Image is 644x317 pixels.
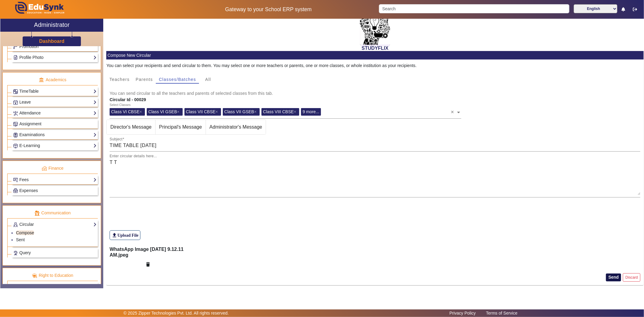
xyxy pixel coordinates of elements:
div: You can select your recipients and send circular to them. You may select one or more teachers or ... [106,62,644,69]
span: × [139,109,143,114]
a: Query [13,249,97,256]
h3: Dashboard [39,38,65,44]
button: Discard [623,273,640,281]
span: × [216,109,219,114]
a: Administrator [0,19,103,32]
h5: Gateway to your School ERP system [164,6,372,13]
span: Assignment [19,121,41,126]
a: Dashboard [39,38,65,44]
img: finance.png [42,166,47,171]
span: × [294,109,298,114]
div: Select Classes [110,103,130,107]
label: Upload File [110,230,140,240]
p: Academics [7,77,98,83]
span: × [254,109,258,114]
span: Class VIII CBSE [263,109,294,114]
b: Circular Id - 00029 [110,97,146,102]
a: Privacy Policy [447,309,479,317]
a: Expenses [13,187,97,194]
span: Director's Message [107,120,155,134]
a: Terms of Service [483,309,521,317]
span: Expenses [19,188,38,193]
span: × [177,109,181,114]
span: Classes/Batches [159,77,196,82]
span: Promotion [19,44,39,49]
p: Right to Education [7,272,98,279]
a: Promotion [13,43,97,50]
h6: WhatsApp Image [DATE] 9.12.11 AM.jpeg [110,246,186,258]
a: Compose [16,230,34,235]
mat-label: Enter circular details here... [110,154,157,158]
mat-label: Subject [110,137,123,141]
span: Query [19,250,31,255]
img: Assignments.png [13,122,18,126]
img: rte.png [32,273,37,278]
p: © 2025 Zipper Technologies Pvt. Ltd. All rights reserved. [123,310,229,316]
img: Payroll.png [13,188,18,193]
mat-icon: file_upload [111,232,117,238]
span: Class VI GSEB [148,109,177,114]
p: Communication [7,210,98,216]
span: Principal's Message [155,120,206,134]
span: Teachers [109,77,130,82]
span: Class VI CBSE [111,109,139,114]
span: Clear all [451,106,456,116]
span: Parents [136,77,153,82]
span: Class VII GSEB [224,109,254,114]
h2: Administrator [34,21,70,28]
button: Send [606,274,621,281]
span: Administrator's Message [206,120,266,134]
input: Search [379,4,569,13]
mat-card-header: Compose New Circular [106,51,644,59]
h2: STUDYFLIX [106,45,644,51]
img: 2da83ddf-6089-4dce-a9e2-416746467bdd [360,7,390,45]
img: academic.png [39,77,44,83]
p: Finance [7,165,98,171]
img: Branchoperations.png [13,44,18,49]
img: Support-tickets.png [13,251,18,255]
input: Subject [110,142,641,149]
a: Assignment [13,120,97,127]
a: Sent [16,237,25,242]
span: All [205,77,211,82]
span: Class VII CBSE [186,109,216,114]
img: communication.png [34,210,40,216]
span: 9 more... [303,109,319,114]
mat-card-subtitle: You can send circular to all the teachers and parents of selected classes from this tab. [110,90,641,97]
